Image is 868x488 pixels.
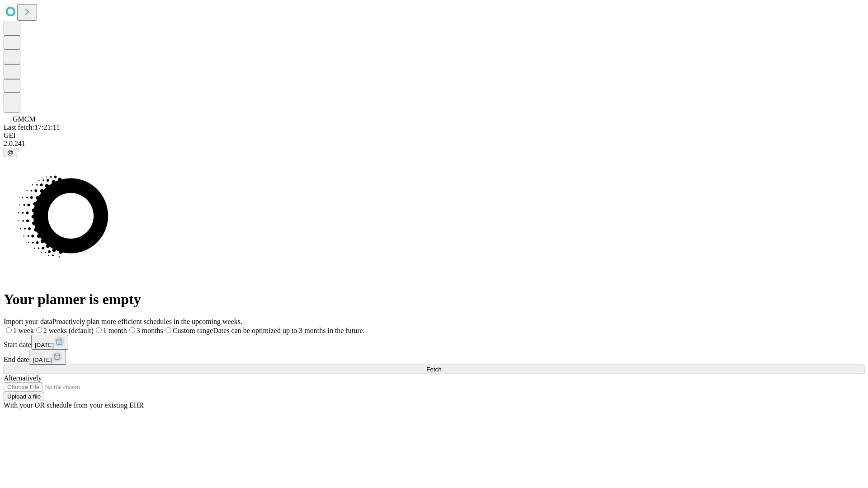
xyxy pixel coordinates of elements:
[4,350,864,365] div: End date
[13,327,34,334] span: 1 week
[213,327,364,334] span: Dates can be optimized up to 3 months in the future.
[4,131,864,140] div: GEI
[4,374,42,382] span: Alternatively
[31,335,68,350] button: [DATE]
[29,350,66,365] button: [DATE]
[137,327,163,334] span: 3 months
[4,401,144,409] span: With your OR schedule from your existing EHR
[36,327,42,333] input: 2 weeks (default)
[4,140,864,148] div: 2.0.241
[4,148,17,157] button: @
[165,327,171,333] input: Custom rangeDates can be optimized up to 3 months in the future.
[4,392,44,401] button: Upload a file
[4,335,864,350] div: Start date
[4,318,52,325] span: Import your data
[7,149,14,156] span: @
[13,115,36,123] span: GMCM
[173,327,213,334] span: Custom range
[52,318,242,325] span: Proactively plan more efficient schedules in the upcoming weeks.
[4,291,864,308] h1: Your planner is empty
[129,327,135,333] input: 3 months
[103,327,127,334] span: 1 month
[6,327,12,333] input: 1 week
[43,327,94,334] span: 2 weeks (default)
[96,327,102,333] input: 1 month
[426,366,441,373] span: Fetch
[4,365,864,374] button: Fetch
[4,123,60,131] span: Last fetch: 17:21:11
[35,342,54,348] span: [DATE]
[33,357,52,363] span: [DATE]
